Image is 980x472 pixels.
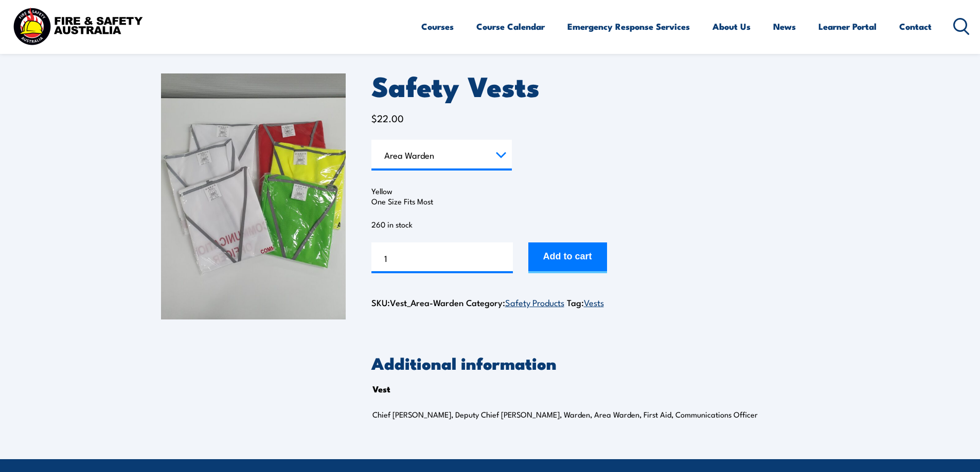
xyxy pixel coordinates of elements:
[372,381,390,397] th: Vest
[584,296,604,308] a: Vests
[371,111,377,125] span: $
[567,13,690,40] a: Emergency Response Services
[476,13,545,40] a: Course Calendar
[371,73,819,98] h1: Safety Vests
[421,13,454,40] a: Courses
[818,13,877,40] a: Learner Portal
[712,13,751,40] a: About Us
[371,355,819,370] h2: Additional information
[371,186,819,206] p: Yellow One Size Fits Most
[371,296,464,309] span: SKU:
[371,219,819,230] p: 260 in stock
[567,296,604,309] span: Tag:
[466,296,564,309] span: Category:
[390,296,464,309] span: Vest_Area-Warden
[371,242,513,273] input: Product quantity
[372,409,786,420] p: Chief [PERSON_NAME], Deputy Chief [PERSON_NAME], Warden, Area Warden, First Aid, Communications O...
[528,242,607,273] button: Add to cart
[161,73,346,319] img: 20230220_093531-scaled-1.jpg
[505,296,564,308] a: Safety Products
[773,13,796,40] a: News
[899,13,932,40] a: Contact
[371,111,404,125] bdi: 22.00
